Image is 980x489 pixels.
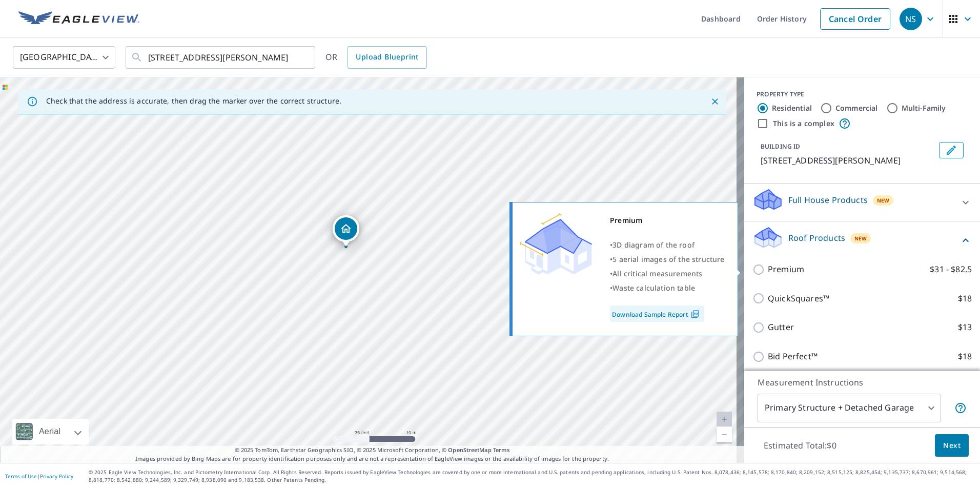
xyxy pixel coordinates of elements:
[148,43,294,72] input: Search by address or latitude-longitude
[688,310,702,319] img: Pdf Icon
[610,213,725,228] div: Premium
[89,468,975,484] p: © 2025 Eagle View Technologies, Inc. and Pictometry International Corp. All Rights Reserved. Repo...
[854,234,867,242] span: New
[768,292,829,305] p: QuickSquares™
[958,292,972,305] p: $18
[788,232,845,244] p: Roof Products
[717,412,732,427] a: Current Level 20, Zoom In Disabled
[935,434,969,457] button: Next
[610,238,725,252] div: •
[610,281,725,295] div: •
[768,263,804,276] p: Premium
[493,446,510,454] a: Terms
[958,321,972,334] p: $13
[958,350,972,363] p: $18
[902,103,946,113] label: Multi-Family
[612,269,702,278] span: All critical measurements
[768,321,794,334] p: Gutter
[761,154,935,167] p: [STREET_ADDRESS][PERSON_NAME]
[758,394,941,422] div: Primary Structure + Detached Garage
[717,427,732,442] a: Current Level 20, Zoom Out
[900,8,922,30] div: NS
[325,46,427,69] div: OR
[46,96,341,106] p: Check that the address is accurate, then drag the marker over the correct structure.
[333,215,359,247] div: Dropped pin, building 1, Residential property, 16N009 Healy Rd Barrington, IL 60010
[939,142,964,158] button: Edit building 1
[877,196,890,205] span: New
[756,434,845,457] p: Estimated Total: $0
[773,118,834,129] label: This is a complex
[943,439,961,452] span: Next
[348,46,426,69] a: Upload Blueprint
[610,252,725,267] div: •
[12,419,89,444] div: Aerial
[930,263,972,276] p: $31 - $82.5
[40,473,73,480] a: Privacy Policy
[772,103,812,113] label: Residential
[448,446,491,454] a: OpenStreetMap
[612,254,724,264] span: 5 aerial images of the structure
[758,376,967,389] p: Measurement Instructions
[13,43,115,72] div: [GEOGRAPHIC_DATA]
[708,95,722,108] button: Close
[835,103,878,113] label: Commercial
[5,473,73,479] p: |
[761,142,800,151] p: BUILDING ID
[520,213,592,275] img: Premium
[788,194,868,206] p: Full House Products
[954,402,967,414] span: Your report will include the primary structure and a detached garage if one exists.
[612,240,695,250] span: 3D diagram of the roof
[235,446,510,455] span: © 2025 TomTom, Earthstar Geographics SIO, © 2025 Microsoft Corporation, ©
[36,419,64,444] div: Aerial
[5,473,37,480] a: Terms of Use
[610,267,725,281] div: •
[820,8,890,30] a: Cancel Order
[752,188,972,217] div: Full House ProductsNew
[610,305,704,322] a: Download Sample Report
[18,11,139,27] img: EV Logo
[356,51,418,64] span: Upload Blueprint
[612,283,695,293] span: Waste calculation table
[757,90,968,99] div: PROPERTY TYPE
[752,226,972,255] div: Roof ProductsNew
[768,350,818,363] p: Bid Perfect™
